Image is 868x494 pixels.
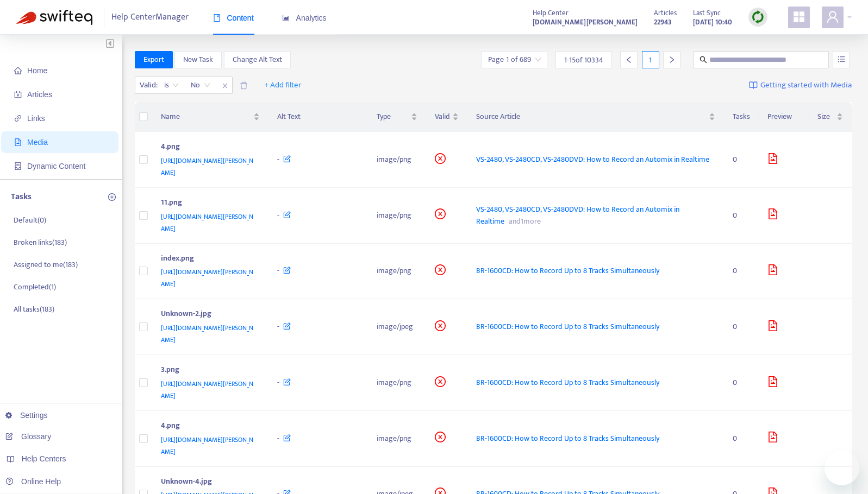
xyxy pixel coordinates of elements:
span: close-circle [435,376,446,387]
span: file-image [767,264,778,275]
th: Tasks [724,102,759,132]
img: image-link [749,81,758,90]
span: container [14,162,22,170]
span: Type [377,111,409,123]
a: Getting started with Media [749,77,852,94]
span: Media [27,138,48,147]
span: file-image [767,432,778,442]
span: [URL][DOMAIN_NAME][PERSON_NAME] [161,378,253,401]
span: Size [817,111,834,123]
span: Analytics [282,14,327,22]
div: 1 [642,51,659,68]
span: Articles [654,7,677,19]
span: delete [240,81,248,90]
div: Unknown-4.jpg [161,476,256,490]
a: [DOMAIN_NAME][PERSON_NAME] [533,16,638,28]
span: Articles [27,90,52,99]
div: 0 [733,265,750,277]
div: 0 [733,154,750,166]
span: file-image [767,208,778,219]
span: [URL][DOMAIN_NAME][PERSON_NAME] [161,267,253,289]
div: 0 [733,433,750,445]
p: Assigned to me ( 183 ) [14,259,78,270]
span: Help Centers [22,454,66,463]
div: 0 [733,321,750,333]
div: 3.png [161,364,256,378]
span: right [668,56,676,64]
span: account-book [14,91,22,98]
span: home [14,67,22,74]
span: close-circle [435,153,446,164]
p: Default ( 0 ) [14,214,46,226]
span: VS-2480, VS-2480CD, VS-2480DVD: How to Record an Automix in Realtime [476,203,679,227]
span: - [277,376,279,389]
span: and 1 more [504,215,541,227]
span: link [14,115,22,122]
div: 0 [733,377,750,389]
td: image/png [368,244,426,300]
iframe: メッセージングウィンドウを開くボタン [825,451,859,485]
span: close-circle [435,264,446,275]
td: image/png [368,132,426,188]
th: Name [152,102,268,132]
a: Glossary [5,432,51,441]
span: search [700,56,707,64]
span: Content [213,14,254,22]
p: Completed ( 1 ) [14,281,56,293]
span: Valid [435,111,450,123]
span: 1 - 15 of 10334 [564,54,603,66]
td: image/png [368,355,426,411]
span: close-circle [435,208,446,219]
span: BR-1600CD: How to Record Up to 8 Tracks Simultaneously [476,320,659,333]
button: Export [135,51,173,68]
span: area-chart [282,14,290,22]
span: Valid : [135,77,159,93]
span: - [277,153,279,166]
th: Preview [759,102,809,132]
span: Home [27,66,47,75]
p: Broken links ( 183 ) [14,237,67,248]
td: image/png [368,188,426,244]
span: BR-1600CD: How to Record Up to 8 Tracks Simultaneously [476,264,659,277]
span: + Add filter [264,79,302,92]
th: Valid [426,102,467,132]
span: file-image [767,376,778,387]
span: close [218,79,232,92]
img: Swifteq [16,10,92,25]
div: 4.png [161,141,256,155]
strong: [DATE] 10:40 [693,16,732,28]
a: Settings [5,411,48,420]
th: Type [368,102,426,132]
span: plus-circle [108,193,116,201]
span: Source Article [476,111,707,123]
p: Tasks [11,191,32,204]
span: is [164,77,179,93]
span: [URL][DOMAIN_NAME][PERSON_NAME] [161,211,253,234]
span: [URL][DOMAIN_NAME][PERSON_NAME] [161,155,253,178]
span: New Task [183,54,213,66]
button: New Task [174,51,222,68]
td: image/png [368,411,426,467]
div: 4.png [161,420,256,434]
button: + Add filter [256,77,310,94]
span: user [826,10,839,23]
span: [URL][DOMAIN_NAME][PERSON_NAME] [161,434,253,457]
span: Help Center [533,7,569,19]
th: Source Article [467,102,724,132]
span: appstore [792,10,805,23]
span: Getting started with Media [760,79,852,92]
span: Export [143,54,164,66]
span: Dynamic Content [27,162,85,170]
strong: 22943 [654,16,672,28]
th: Size [809,102,852,132]
span: close-circle [435,432,446,442]
span: left [625,56,633,64]
span: file-image [14,138,22,146]
img: sync.dc5367851b00ba804db3.png [751,10,765,24]
span: Links [27,114,45,123]
span: [URL][DOMAIN_NAME][PERSON_NAME] [161,322,253,345]
span: - [277,320,279,333]
span: file-image [767,153,778,164]
span: No [191,77,210,93]
span: BR-1600CD: How to Record Up to 8 Tracks Simultaneously [476,432,659,445]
